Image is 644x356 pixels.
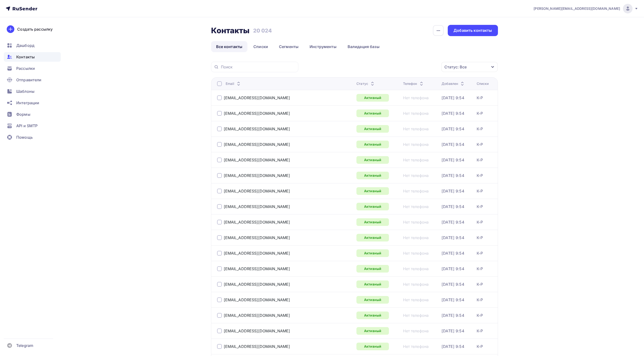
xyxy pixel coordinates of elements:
a: [EMAIL_ADDRESS][DOMAIN_NAME] [224,344,290,349]
div: [DATE] 9:54 [442,111,464,116]
div: К-Р [477,329,483,333]
div: [DATE] 9:54 [442,220,464,225]
a: [EMAIL_ADDRESS][DOMAIN_NAME] [224,142,290,147]
div: Списки [477,81,489,86]
a: К-Р [477,297,483,302]
div: К-Р [477,173,483,178]
a: [DATE] 9:54 [442,235,464,240]
a: Нет телефона [403,329,429,333]
div: [DATE] 9:54 [442,344,464,349]
a: [EMAIL_ADDRESS][DOMAIN_NAME] [224,329,290,333]
a: Активный [356,125,389,133]
a: К-Р [477,266,483,271]
a: Активный [356,218,389,226]
div: [EMAIL_ADDRESS][DOMAIN_NAME] [224,111,290,116]
a: [DATE] 9:54 [442,95,464,100]
span: Отправители [16,77,42,83]
div: [EMAIL_ADDRESS][DOMAIN_NAME] [224,158,290,162]
a: [EMAIL_ADDRESS][DOMAIN_NAME] [224,95,290,100]
div: Статус [356,81,375,86]
a: Активный [356,280,389,288]
a: К-Р [477,189,483,193]
div: [EMAIL_ADDRESS][DOMAIN_NAME] [224,313,290,318]
div: Email [226,81,242,86]
a: Нет телефона [403,111,429,116]
a: [DATE] 9:54 [442,158,464,162]
a: [DATE] 9:54 [442,266,464,271]
a: Отправители [4,75,61,85]
div: [DATE] 9:54 [442,313,464,318]
a: Нет телефона [403,313,429,318]
span: Формы [16,111,30,117]
a: К-Р [477,313,483,318]
a: Активный [356,172,389,179]
a: [DATE] 9:54 [442,204,464,209]
div: К-Р [477,95,483,100]
a: Нет телефона [403,266,429,271]
div: Нет телефона [403,95,429,100]
a: Нет телефона [403,189,429,193]
a: Активный [356,312,389,319]
a: Активный [356,187,389,195]
div: Нет телефона [403,220,429,225]
div: [DATE] 9:54 [442,329,464,333]
div: [EMAIL_ADDRESS][DOMAIN_NAME] [224,235,290,240]
a: Нет телефона [403,126,429,131]
div: [EMAIL_ADDRESS][DOMAIN_NAME] [224,282,290,287]
a: [EMAIL_ADDRESS][DOMAIN_NAME] [224,297,290,302]
div: [DATE] 9:54 [442,251,464,256]
a: К-Р [477,344,483,349]
a: К-Р [477,235,483,240]
a: Нет телефона [403,204,429,209]
a: Активный [356,234,389,241]
a: Активный [356,141,389,148]
a: [DATE] 9:54 [442,297,464,302]
div: Нет телефона [403,173,429,178]
span: [PERSON_NAME][EMAIL_ADDRESS][DOMAIN_NAME] [534,6,620,11]
a: [DATE] 9:54 [442,282,464,287]
a: Нет телефона [403,158,429,162]
div: Добавлен [442,81,465,86]
a: [DATE] 9:54 [442,173,464,178]
a: К-Р [477,282,483,287]
a: [PERSON_NAME][EMAIL_ADDRESS][DOMAIN_NAME] [534,4,638,13]
a: Сегменты [274,41,304,52]
div: Создать рассылку [17,26,53,32]
div: Добавить контакты [453,28,492,33]
div: [DATE] 9:54 [442,189,464,193]
div: Активный [356,110,389,117]
span: Telegram [16,343,33,348]
a: [EMAIL_ADDRESS][DOMAIN_NAME] [224,126,290,131]
a: Нет телефона [403,344,429,349]
a: К-Р [477,204,483,209]
span: API и SMTP [16,123,38,129]
a: Нет телефона [403,251,429,256]
a: Все контакты [211,41,248,52]
div: Активный [356,249,389,257]
a: К-Р [477,220,483,225]
a: Формы [4,110,61,119]
a: [EMAIL_ADDRESS][DOMAIN_NAME] [224,173,290,178]
div: [EMAIL_ADDRESS][DOMAIN_NAME] [224,251,290,256]
a: Шаблоны [4,87,61,96]
a: Рассылки [4,64,61,73]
